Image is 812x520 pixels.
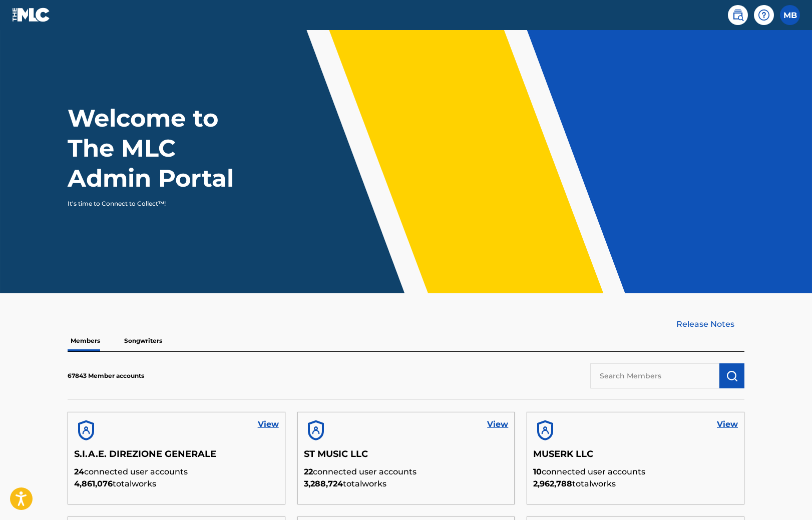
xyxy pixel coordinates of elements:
a: View [717,418,738,430]
span: 24 [74,467,84,476]
p: total works [533,478,738,490]
p: connected user accounts [74,466,279,478]
img: help [758,9,770,21]
h1: Welcome to The MLC Admin Portal [68,103,255,193]
h5: MUSERK LLC [533,448,738,466]
div: User Menu [780,5,800,25]
a: View [487,418,508,430]
iframe: Chat Widget [762,472,812,520]
span: 4,861,076 [74,479,113,488]
p: It's time to Connect to Collect™! [68,199,241,208]
img: Search Works [726,370,738,382]
p: total works [74,478,279,490]
span: 2,962,788 [533,479,572,488]
h5: ST MUSIC LLC [304,448,509,466]
a: View [258,418,279,430]
p: 67843 Member accounts [68,371,144,380]
img: account [533,418,557,442]
a: Release Notes [676,318,744,330]
input: Search Members [590,363,719,388]
img: MLC Logo [12,8,51,22]
div: Help [754,5,774,25]
img: search [732,9,744,21]
img: account [74,418,98,442]
h5: S.I.A.E. DIREZIONE GENERALE [74,448,279,466]
span: 22 [304,467,313,476]
p: total works [304,478,509,490]
p: Songwriters [121,330,165,351]
span: 10 [533,467,542,476]
span: 3,288,724 [304,479,343,488]
p: connected user accounts [533,466,738,478]
p: connected user accounts [304,466,509,478]
a: Public Search [728,5,748,25]
p: Members [68,330,103,351]
img: account [304,418,328,442]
